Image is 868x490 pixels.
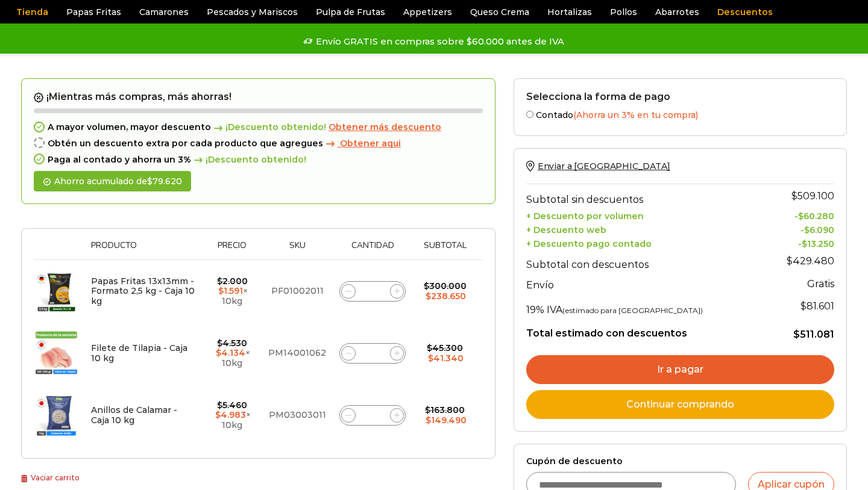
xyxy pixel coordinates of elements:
[804,225,834,235] bdi: 6.090
[91,276,195,307] a: Papas Fritas 13x13mm - Formato 2,5 kg - Caja 10 kg
[397,1,458,23] a: Appetizers
[10,1,54,23] a: Tienda
[329,122,441,132] a: Obtener más descuento
[364,283,381,300] input: Product quantity
[60,1,127,23] a: Papas Fritas
[804,225,810,235] span: $
[787,255,834,267] bdi: 429.480
[218,285,243,296] bdi: 1.591
[791,190,797,202] span: $
[526,91,834,102] h2: Selecciona la forma de pago
[262,384,332,446] td: PM03003011
[340,138,401,149] span: Obtener aqui
[541,1,598,23] a: Hortalizas
[217,338,247,349] bdi: 4.530
[426,291,431,302] span: $
[787,255,793,267] span: $
[791,190,834,202] bdi: 509.100
[425,405,430,415] span: $
[34,171,191,192] div: Ahorro acumulado de
[364,345,381,362] input: Product quantity
[526,318,765,341] th: Total estimado con descuentos
[91,343,187,364] a: Filete de Tilapia - Caja 10 kg
[526,184,765,208] th: Subtotal sin descuentos
[426,291,466,302] bdi: 238.650
[217,338,222,349] span: $
[21,473,80,482] a: Vaciar carrito
[562,306,703,315] small: (estimado para [GEOGRAPHIC_DATA])
[526,235,765,249] th: + Descuento pago contado
[133,1,195,23] a: Camarones
[202,241,262,259] th: Precio
[538,161,670,172] span: Enviar a [GEOGRAPHIC_DATA]
[202,260,262,323] td: × 10kg
[464,1,535,23] a: Queso Crema
[526,273,765,294] th: Envío
[526,222,765,235] th: + Descuento web
[215,409,221,420] span: $
[526,249,765,273] th: Subtotal con descuentos
[604,1,643,23] a: Pollos
[649,1,705,23] a: Abarrotes
[329,122,441,132] span: Obtener más descuento
[262,322,332,384] td: PM14001062
[526,111,533,118] input: Contado(Ahorra un 3% en tu compra)
[34,91,483,103] h2: ¡Mientras más compras, más ahorras!
[191,155,306,165] span: ¡Descuento obtenido!
[216,347,221,358] span: $
[217,276,222,287] span: $
[711,1,779,23] a: Descuentos
[800,300,807,312] span: $
[85,241,202,259] th: Producto
[201,1,304,23] a: Pescados y Mariscos
[526,390,834,419] a: Continuar comprando
[147,176,153,187] span: $
[215,409,246,420] bdi: 4.983
[764,208,834,222] td: -
[217,400,247,411] bdi: 5.460
[310,1,391,23] a: Pulpa de Frutas
[800,300,834,312] span: 81.601
[426,415,431,426] span: $
[798,211,804,222] span: $
[793,329,834,340] bdi: 511.081
[802,238,807,249] span: $
[218,285,224,296] span: $
[426,415,467,426] bdi: 149.490
[428,353,464,364] bdi: 41.340
[526,456,834,467] label: Cupón de descuento
[427,343,432,353] span: $
[332,241,413,259] th: Cantidad
[802,238,834,249] bdi: 13.250
[413,241,476,259] th: Subtotal
[34,155,483,165] div: Paga al contado y ahorra un 3%
[424,281,429,291] span: $
[147,176,182,187] bdi: 79.620
[202,384,262,446] td: × 10kg
[217,400,222,411] span: $
[262,260,332,323] td: PF01002011
[364,407,381,424] input: Product quantity
[216,347,245,358] bdi: 4.134
[764,235,834,249] td: -
[526,294,765,318] th: 19% IVA
[793,329,800,340] span: $
[526,161,670,172] a: Enviar a [GEOGRAPHIC_DATA]
[91,405,177,426] a: Anillos de Calamar - Caja 10 kg
[807,278,834,290] strong: Gratis
[262,241,332,259] th: Sku
[526,208,765,222] th: + Descuento por volumen
[526,108,834,120] label: Contado
[323,138,401,149] a: Obtener aqui
[217,276,248,287] bdi: 2.000
[573,110,698,120] span: (Ahorra un 3% en tu compra)
[798,211,834,222] bdi: 60.280
[34,138,483,149] div: Obtén un descuento extra por cada producto que agregues
[34,122,483,132] div: A mayor volumen, mayor descuento
[427,343,463,353] bdi: 45.300
[202,322,262,384] td: × 10kg
[425,405,465,415] bdi: 163.800
[424,281,467,291] bdi: 300.000
[211,122,326,132] span: ¡Descuento obtenido!
[428,353,433,364] span: $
